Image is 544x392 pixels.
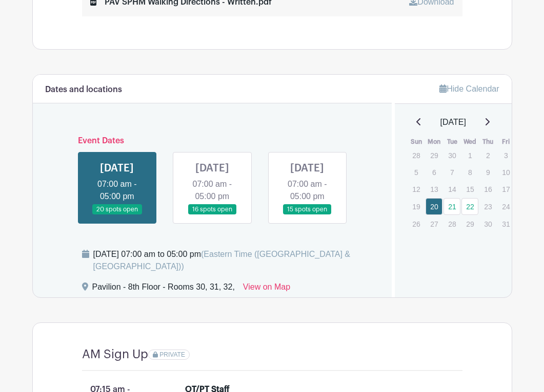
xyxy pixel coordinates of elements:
[497,199,514,214] p: 24
[426,181,442,197] p: 13
[479,199,496,214] p: 23
[408,181,425,197] p: 12
[444,164,460,180] p: 7
[444,216,460,232] p: 28
[479,181,496,197] p: 16
[93,248,380,273] div: [DATE] 07:00 am to 05:00 pm
[45,85,122,95] h6: Dates and locations
[444,181,460,197] p: 14
[426,164,442,180] p: 6
[443,137,461,147] th: Tue
[92,281,235,297] div: Pavilion - 8th Floor - Rooms 30, 31, 32,
[407,137,425,147] th: Sun
[444,198,460,215] a: 21
[159,351,185,358] span: PRIVATE
[479,137,497,147] th: Thu
[461,198,478,215] a: 22
[408,199,425,214] p: 19
[426,147,442,163] p: 29
[82,347,148,362] h4: AM Sign Up
[479,216,496,232] p: 30
[408,147,425,163] p: 28
[461,147,478,163] p: 1
[461,137,479,147] th: Wed
[461,216,478,232] p: 29
[408,216,425,232] p: 26
[425,137,443,147] th: Mon
[93,250,351,271] span: (Eastern Time ([GEOGRAPHIC_DATA] & [GEOGRAPHIC_DATA]))
[70,136,355,146] h6: Event Dates
[461,164,478,180] p: 8
[426,198,442,215] a: 20
[444,147,460,163] p: 30
[439,84,499,93] a: Hide Calendar
[479,147,496,163] p: 2
[497,216,514,232] p: 31
[479,164,496,180] p: 9
[461,181,478,197] p: 15
[440,116,466,128] span: [DATE]
[497,147,514,163] p: 3
[497,164,514,180] p: 10
[426,216,442,232] p: 27
[408,164,425,180] p: 5
[497,181,514,197] p: 17
[497,137,515,147] th: Fri
[243,281,290,297] a: View on Map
